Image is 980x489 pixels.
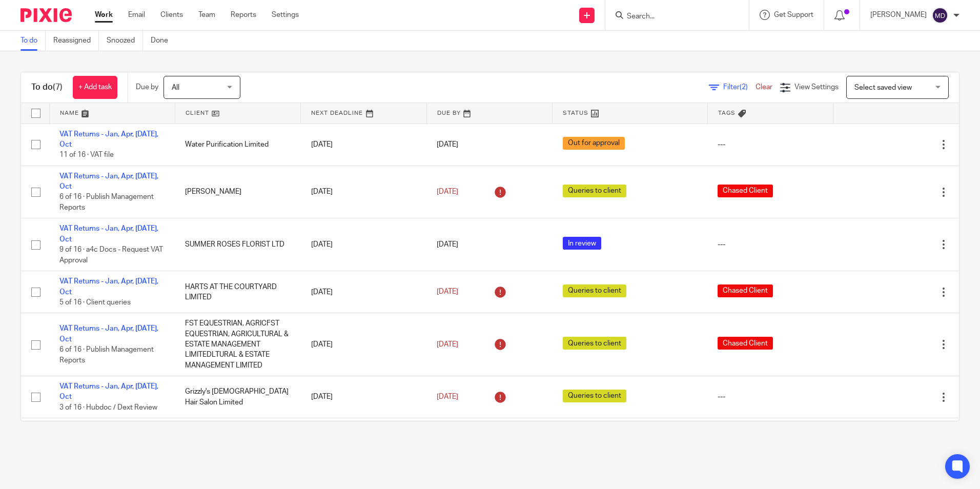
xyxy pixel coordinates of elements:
[272,10,299,20] a: Settings
[59,225,158,242] a: VAT Returns - Jan, Apr, [DATE], Oct
[301,124,426,166] td: [DATE]
[563,137,625,150] span: Out for approval
[756,84,772,91] a: Clear
[718,284,773,297] span: Chased Client
[73,76,117,99] a: + Add task
[175,218,300,271] td: SUMMER ROSES FLORIST LTD
[932,7,948,24] img: svg%3E
[626,12,718,22] input: Search
[53,83,63,91] span: (7)
[563,237,601,250] span: In review
[301,271,426,313] td: [DATE]
[59,383,158,400] a: VAT Returns - Jan, Apr, [DATE], Oct
[437,289,458,296] span: [DATE]
[437,393,458,400] span: [DATE]
[160,10,183,20] a: Clients
[563,185,626,197] span: Queries to client
[59,173,158,190] a: VAT Returns - Jan, Apr, [DATE], Oct
[563,337,626,350] span: Queries to client
[301,218,426,271] td: [DATE]
[175,124,300,166] td: Water Purification Limited
[59,278,158,295] a: VAT Returns - Jan, Apr, [DATE], Oct
[718,337,773,350] span: Chased Client
[198,10,215,20] a: Team
[437,341,458,348] span: [DATE]
[301,418,426,471] td: [DATE]
[723,84,756,91] span: Filter
[59,151,114,158] span: 11 of 16 · VAT file
[175,418,300,471] td: CHASE DEVELOPMENTS (SURREY) LTD
[718,392,823,402] div: ---
[437,141,458,148] span: [DATE]
[437,241,458,248] span: [DATE]
[563,390,626,402] span: Queries to client
[59,346,154,364] span: 6 of 16 · Publish Management Reports
[136,82,158,92] p: Due by
[870,10,927,20] p: [PERSON_NAME]
[21,8,72,22] img: Pixie
[128,10,145,20] a: Email
[21,31,46,51] a: To do
[718,185,773,197] span: Chased Client
[301,376,426,418] td: [DATE]
[59,404,157,411] span: 3 of 16 · Hubdoc / Dext Review
[151,31,176,51] a: Done
[794,84,839,91] span: View Settings
[718,239,823,250] div: ---
[59,325,158,342] a: VAT Returns - Jan, Apr, [DATE], Oct
[31,82,63,93] h1: To do
[175,376,300,418] td: Grizzly's [DEMOGRAPHIC_DATA] Hair Salon Limited
[437,188,458,195] span: [DATE]
[59,299,131,306] span: 5 of 16 · Client queries
[59,246,163,264] span: 9 of 16 · a4c Docs - Request VAT Approval
[95,10,113,20] a: Work
[59,194,154,212] span: 6 of 16 · Publish Management Reports
[301,313,426,376] td: [DATE]
[231,10,256,20] a: Reports
[175,166,300,218] td: [PERSON_NAME]
[172,84,179,91] span: All
[740,84,748,91] span: (2)
[107,31,143,51] a: Snoozed
[59,131,158,148] a: VAT Returns - Jan, Apr, [DATE], Oct
[774,11,813,18] span: Get Support
[718,139,823,150] div: ---
[175,313,300,376] td: FST EQUESTRIAN, AGRICFST EQUESTRIAN, AGRICULTURAL & ESTATE MANAGEMENT LIMITEDLTURAL & ESTATE MANA...
[563,284,626,297] span: Queries to client
[718,110,736,116] span: Tags
[854,84,912,91] span: Select saved view
[53,31,99,51] a: Reassigned
[301,166,426,218] td: [DATE]
[175,271,300,313] td: HARTS AT THE COURTYARD LIMITED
